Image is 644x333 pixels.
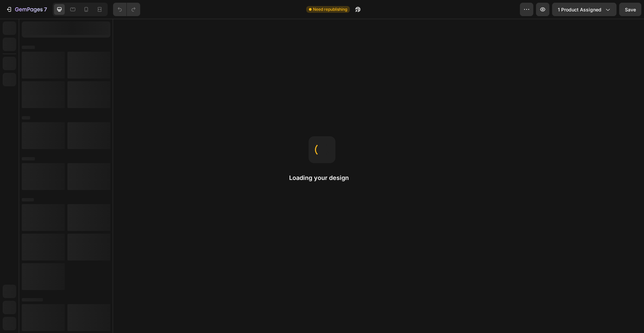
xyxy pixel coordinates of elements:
button: 7 [3,3,50,16]
p: 7 [44,5,47,13]
span: Save [625,7,636,12]
div: Undo/Redo [113,3,140,16]
h2: Loading your design [289,174,355,182]
span: 1 product assigned [558,6,601,13]
button: Save [619,3,641,16]
span: Need republishing [313,6,347,12]
button: 1 product assigned [552,3,616,16]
